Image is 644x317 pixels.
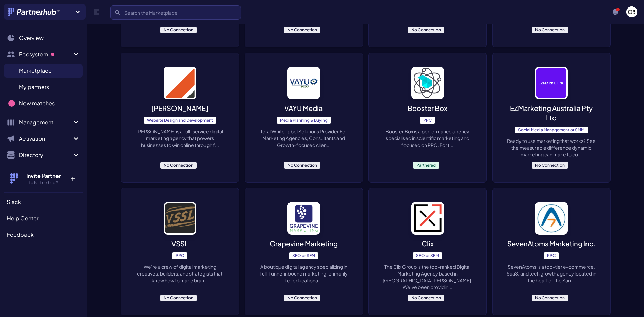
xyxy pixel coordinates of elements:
[368,188,487,315] a: image_alt ClixSEO or SEMThe Clix Group is the top-ranked Digital Marketing Agency based in [GEOGR...
[4,228,83,241] a: Feedback
[7,214,38,222] span: Help Center
[21,172,65,180] h4: Invite Partner
[135,263,225,284] p: We’re a crew of digital marketing creatives, builders, and strategists that know how to make bran...
[284,27,320,33] span: No Connection
[164,67,196,99] img: image_alt
[535,67,568,99] img: image_alt
[515,127,588,133] span: Social Media Management or SMM
[160,295,197,301] span: No Connection
[4,48,83,61] button: Ecosystem
[284,295,320,301] span: No Connection
[7,198,21,206] span: Slack
[259,128,349,148] p: Total White Label Solutions Provider For Marketing Agencies, Consultants and Growth-focused clien...
[411,202,444,235] img: image_alt
[4,64,83,78] a: Marketplace
[411,67,444,99] img: image_alt
[544,252,559,259] span: PPC
[506,263,597,284] p: SevenAtoms is a top-tier e-commerce, SaaS, and tech growth agency located in the heart of the San...
[492,53,611,183] a: image_alt EZMarketing Australia Pty LtdSocial Media Management or SMMReady to use marketing that ...
[535,202,568,235] img: image_alt
[135,128,225,148] p: [PERSON_NAME] is a full-service digital marketing agency that powers businesses to win online thr...
[422,239,434,248] p: Clix
[259,263,349,284] p: A boutique digital agency specializing in full-funnel inbound marketing, primarily for educationa...
[287,67,320,99] img: image_alt
[8,100,15,107] span: 1
[4,80,83,94] a: My partners
[507,239,595,248] p: SevenAtoms Marketing Inc.
[413,252,442,259] span: SEO or SEM
[287,202,320,235] img: image_alt
[121,188,239,315] a: image_alt VSSLPPCWe’re a crew of digital marketing creatives, builders, and strategists that know...
[289,252,318,259] span: SEO or SEM
[110,5,241,20] input: Search the Marketplace
[532,162,568,169] span: No Connection
[19,99,55,107] span: New matches
[4,132,83,146] button: Activation
[4,97,83,110] a: New matches
[277,117,331,124] span: Media Planning & Buying
[506,137,597,158] p: Ready to use marketing that works? See the measurable difference dynamic marketing can make to co...
[284,162,320,169] span: No Connection
[21,180,65,185] h5: to Partnerhub®
[245,53,363,183] a: image_alt VAYU MediaMedia Planning & BuyingTotal White Label Solutions Provider For Marketing Age...
[160,27,197,33] span: No Connection
[164,202,196,235] img: image_alt
[172,252,187,259] span: PPC
[19,151,72,159] span: Directory
[4,148,83,162] button: Directory
[19,67,52,75] span: Marketplace
[270,239,338,248] p: Grapevine Marketing
[4,116,83,129] button: Management
[19,50,72,59] span: Ecosystem
[408,27,444,33] span: No Connection
[492,188,611,315] a: image_alt SevenAtoms Marketing Inc.PPCSevenAtoms is a top-tier e-commerce, SaaS, and tech growth ...
[19,118,72,127] span: Management
[4,212,83,225] a: Help Center
[284,103,323,113] p: VAYU Media
[160,162,197,169] span: No Connection
[506,103,597,122] p: EZMarketing Australia Pty Ltd
[245,188,363,315] a: image_alt Grapevine MarketingSEO or SEMA boutique digital agency specializing in full-funnel inbo...
[413,162,439,169] span: Partnered
[8,8,60,16] img: Partnerhub® Logo
[151,103,208,113] p: [PERSON_NAME]
[171,239,188,248] p: VSSL
[121,53,239,183] a: image_alt [PERSON_NAME]Website Design and Development[PERSON_NAME] is a full-service digital mark...
[408,295,444,301] span: No Connection
[420,117,435,124] span: PPC
[144,117,216,124] span: Website Design and Development
[4,166,83,191] button: Invite Partner to Partnerhub® +
[382,128,473,148] p: Booster Box is a performance agency specialised in scientific marketing and focused on PPC. For t...
[19,34,44,42] span: Overview
[65,172,80,183] p: +
[532,27,568,33] span: No Connection
[4,195,83,209] a: Slack
[382,263,473,290] p: The Clix Group is the top-ranked Digital Marketing Agency based in [GEOGRAPHIC_DATA][PERSON_NAME]...
[532,295,568,301] span: No Connection
[626,6,637,17] img: user photo
[408,103,447,113] p: Booster Box
[7,231,34,239] span: Feedback
[19,135,72,143] span: Activation
[19,83,49,91] span: My partners
[368,53,487,183] a: image_alt Booster BoxPPCBooster Box is a performance agency specialised in scientific marketing a...
[4,31,83,45] a: Overview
